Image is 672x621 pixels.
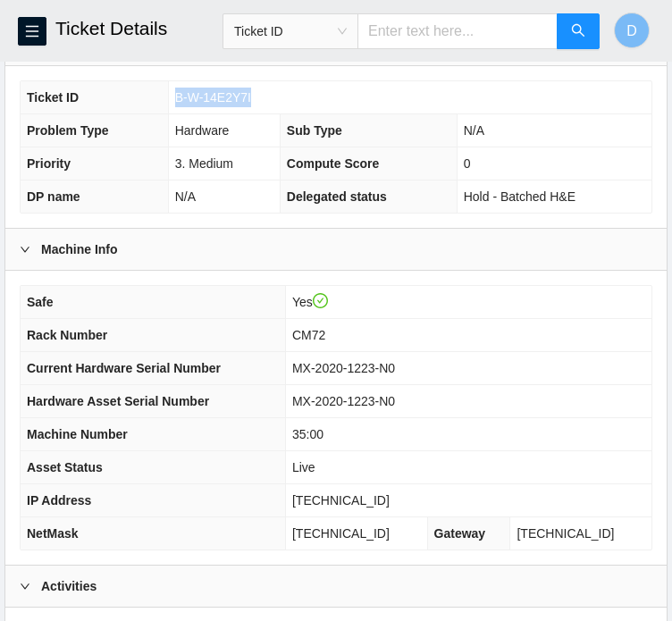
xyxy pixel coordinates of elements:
span: Ticket ID [234,18,347,45]
span: right [20,244,30,255]
b: Activities [41,576,97,596]
span: Compute Score [287,156,379,171]
input: Enter text here... [357,13,558,49]
span: CM72 [292,328,325,342]
span: search [571,23,585,40]
span: Sub Type [287,123,342,138]
span: [TECHNICAL_ID] [292,493,390,508]
span: Problem Type [27,123,109,138]
span: Current Hardware Serial Number [27,361,221,375]
span: [TECHNICAL_ID] [517,526,614,541]
span: menu [19,24,46,38]
span: Rack Number [27,328,107,342]
span: B-W-14E2Y7I [175,90,251,105]
span: Yes [292,295,328,309]
span: IP Address [27,493,91,508]
span: Live [292,460,315,474]
span: Delegated status [287,189,387,204]
span: Hardware Asset Serial Number [27,394,209,408]
span: N/A [464,123,484,138]
span: 0 [464,156,471,171]
span: N/A [175,189,196,204]
span: MX-2020-1223-N0 [292,361,395,375]
span: Gateway [434,526,486,541]
button: D [614,13,650,48]
span: Hardware [175,123,230,138]
button: menu [18,17,46,46]
span: 3. Medium [175,156,233,171]
span: DP name [27,189,80,204]
span: 35:00 [292,427,323,441]
button: search [557,13,600,49]
span: Hold - Batched H&E [464,189,575,204]
span: [TECHNICAL_ID] [292,526,390,541]
span: Machine Number [27,427,128,441]
span: D [626,20,637,42]
span: Asset Status [27,460,103,474]
span: MX-2020-1223-N0 [292,394,395,408]
span: Ticket ID [27,90,79,105]
span: right [20,581,30,592]
span: Priority [27,156,71,171]
span: check-circle [313,293,329,309]
span: NetMask [27,526,79,541]
b: Machine Info [41,239,118,259]
div: Activities [5,566,667,607]
div: Machine Info [5,229,667,270]
span: Safe [27,295,54,309]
